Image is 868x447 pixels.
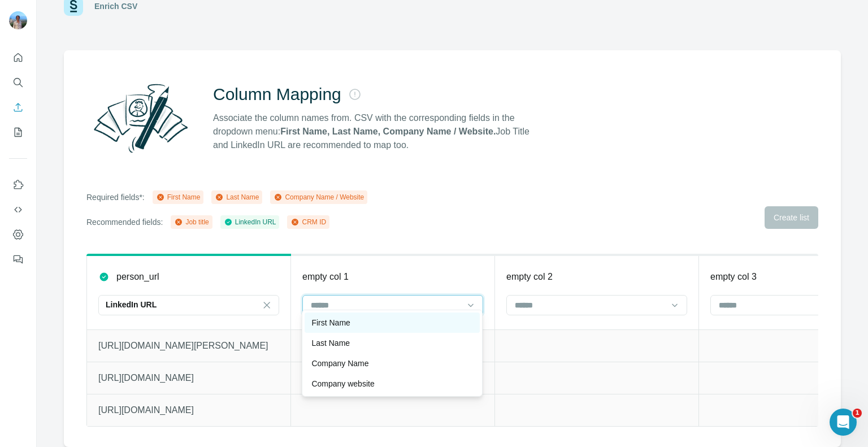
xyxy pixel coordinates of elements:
[116,270,159,284] p: person_url
[853,409,862,418] span: 1
[274,192,364,202] div: Company Name / Website
[86,192,145,203] p: Required fields*:
[98,339,279,353] p: [URL][DOMAIN_NAME][PERSON_NAME]
[710,270,757,284] p: empty col 3
[9,175,27,195] button: Use Surfe on LinkedIn
[506,270,553,284] p: empty col 2
[290,217,326,227] div: CRM ID
[311,337,350,349] p: Last Name
[106,299,157,310] p: LinkedIn URL
[86,77,195,159] img: Surfe Illustration - Column Mapping
[98,371,279,385] p: [URL][DOMAIN_NAME]
[9,72,27,93] button: Search
[9,249,27,270] button: Feedback
[174,217,209,227] div: Job title
[98,403,279,417] p: [URL][DOMAIN_NAME]
[213,84,341,105] h2: Column Mapping
[311,378,374,389] p: Company website
[94,1,137,12] div: Enrich CSV
[302,270,349,284] p: empty col 1
[311,358,368,369] p: Company Name
[224,217,276,227] div: LinkedIn URL
[311,317,350,328] p: First Name
[9,11,27,29] img: Avatar
[213,111,540,152] p: Associate the column names from. CSV with the corresponding fields in the dropdown menu: Job Titl...
[9,224,27,245] button: Dashboard
[215,192,259,202] div: Last Name
[9,122,27,142] button: My lists
[9,97,27,118] button: Enrich CSV
[9,199,27,220] button: Use Surfe API
[9,47,27,68] button: Quick start
[280,127,496,136] strong: First Name, Last Name, Company Name / Website.
[156,192,201,202] div: First Name
[830,409,857,436] iframe: Intercom live chat
[86,216,163,228] p: Recommended fields:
